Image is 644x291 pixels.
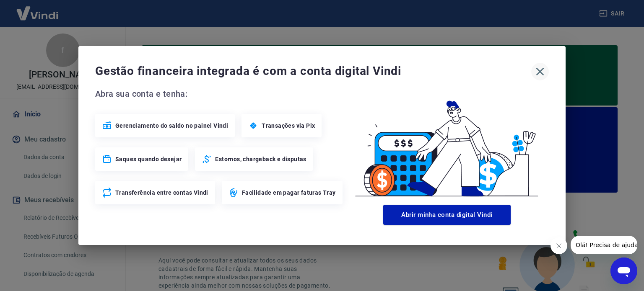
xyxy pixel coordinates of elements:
button: Abrir minha conta digital Vindi [383,205,511,225]
span: Gestão financeira integrada é com a conta digital Vindi [95,63,531,80]
span: Transferência entre contas Vindi [115,188,208,197]
span: Abra sua conta e tenha: [95,87,345,100]
span: Facilidade em pagar faturas Tray [242,188,336,197]
span: Gerenciamento do saldo no painel Vindi [115,121,228,130]
iframe: Mensagem da empresa [571,236,637,254]
span: Estornos, chargeback e disputas [215,155,306,163]
span: Saques quando desejar [115,155,182,163]
iframe: Fechar mensagem [551,237,567,254]
span: Transações via Pix [262,121,315,130]
span: Olá! Precisa de ajuda? [5,6,70,13]
img: Good Billing [345,87,549,201]
iframe: Botão para abrir a janela de mensagens [610,258,637,284]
